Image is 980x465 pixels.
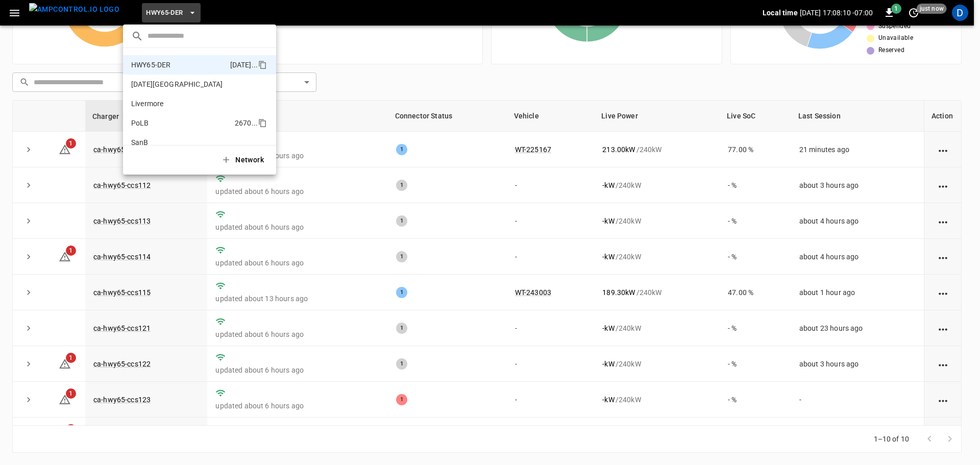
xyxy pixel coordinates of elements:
[131,79,232,89] p: [DATE][GEOGRAPHIC_DATA]
[131,118,231,128] p: PoLB
[257,117,268,129] div: copy
[257,59,268,71] div: copy
[215,150,272,170] button: Network
[131,99,232,109] p: Livermore
[131,60,226,70] p: HWY65-DER
[131,137,231,148] p: SanB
